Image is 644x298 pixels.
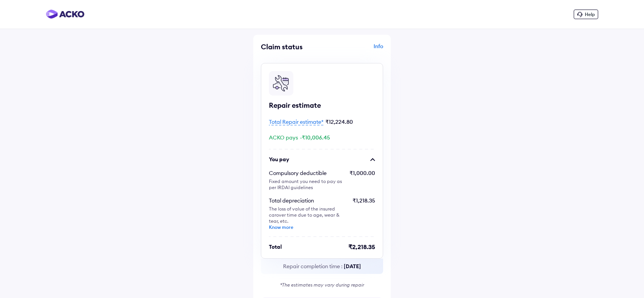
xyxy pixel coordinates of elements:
div: Repair estimate [269,101,375,110]
a: Know more [269,224,293,230]
span: Help [585,11,595,17]
div: Fixed amount you need to pay as per IRDAI guidelines [269,178,343,191]
div: *The estimates may vary during repair [261,282,383,288]
div: Compulsory deductible [269,169,343,177]
span: ACKO pays [269,134,298,141]
div: Repair completion time : [261,259,383,274]
div: Claim status [261,42,320,51]
div: You pay [269,155,289,163]
div: ₹1,218.35 [353,197,375,230]
div: Total depreciation [269,197,343,204]
img: horizontal-gradient.png [46,10,84,19]
span: ₹12,224.80 [325,118,353,125]
div: Total [269,243,282,251]
span: [DATE] [344,263,361,270]
span: Total Repair estimate* [269,118,324,125]
div: ₹2,218.35 [348,243,375,251]
div: The loss of value of the insured car over time due to age, wear & tear, etc. [269,206,343,230]
span: -₹10,006.45 [300,134,330,141]
div: ₹1,000.00 [350,169,375,191]
div: Info [324,42,383,57]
